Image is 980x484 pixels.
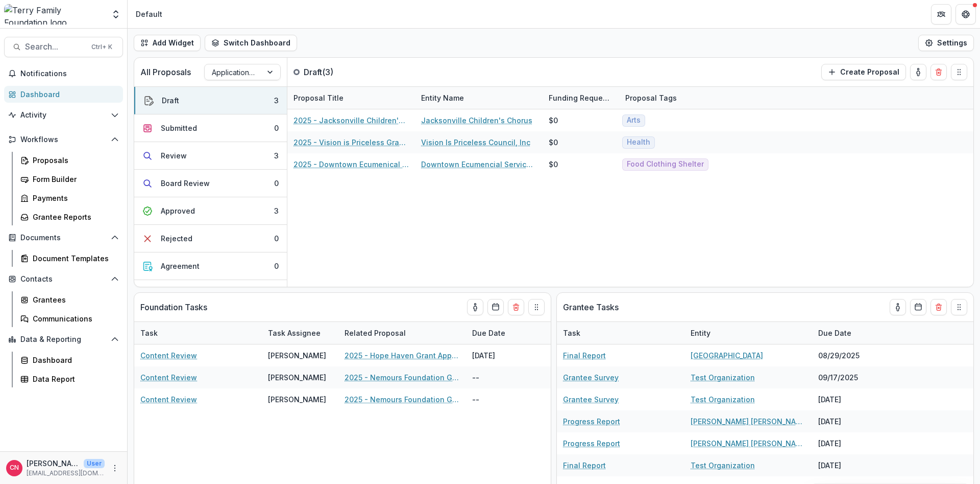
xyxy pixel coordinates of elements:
a: Grantee Survey [563,394,619,405]
div: Entity Name [415,93,470,103]
p: Draft ( 3 ) [304,66,380,78]
div: Task Assignee [262,328,327,338]
a: Test Organization [691,372,755,383]
span: Arts [627,116,641,125]
a: [GEOGRAPHIC_DATA] [691,350,763,361]
div: [DATE] [812,432,889,454]
div: Due Date [812,322,889,344]
div: Default [136,9,162,19]
div: Approved [161,205,195,216]
a: 2025 - Nemours Foundation Grant Application - Analysis of [MEDICAL_DATA] Care in [GEOGRAPHIC_DATA] [345,394,460,405]
div: Due Date [466,328,511,338]
div: Proposal Tags [619,87,747,109]
a: Jacksonville Children's Chorus [421,115,532,126]
div: Funding Requested [543,87,619,109]
div: 0 [274,123,279,133]
a: Document Templates [16,250,123,267]
div: Due Date [466,322,543,344]
span: Search... [25,42,85,52]
div: [DATE] [466,344,543,366]
button: toggle-assigned-to-me [467,299,483,315]
span: Data & Reporting [20,335,107,344]
a: Grantee Reports [16,209,123,225]
button: Switch Dashboard [205,35,297,51]
p: Grantee Tasks [563,301,619,313]
div: Task Assignee [262,322,338,344]
div: 0 [274,178,279,189]
div: 3 [274,205,279,216]
a: Grantee Survey [563,372,619,383]
div: [PERSON_NAME] [268,394,326,405]
span: Workflows [20,135,107,144]
div: Proposal Tags [619,93,683,103]
a: Final Report [563,350,606,361]
a: Data Report [16,371,123,387]
div: Due Date [812,328,857,338]
div: [DATE] [812,388,889,410]
div: Funding Requested [543,93,619,103]
p: All Proposals [140,66,191,78]
button: Open Activity [4,107,123,123]
p: Foundation Tasks [140,301,207,313]
div: [PERSON_NAME] [268,350,326,361]
a: Vision Is Priceless Council, Inc [421,137,530,148]
div: Proposal Title [287,87,415,109]
button: Approved3 [134,197,287,225]
a: 2025 - Downtown Ecumenical Services Council - Capital Campaign/Endowment [293,159,409,170]
a: Content Review [140,372,197,383]
div: Entity [684,322,812,344]
div: Related Proposal [338,322,466,344]
a: Proposals [16,152,123,169]
button: Partners [931,4,951,25]
a: 2025 - Nemours Foundation Grant Application Form - Program or Project [345,372,460,383]
button: Notifications [4,65,123,82]
div: 0 [274,261,279,271]
button: Create Proposal [821,64,906,80]
button: Open entity switcher [109,4,123,25]
button: Delete card [508,299,524,315]
a: Form Builder [16,171,123,188]
div: Ctrl + K [89,41,114,53]
div: Task [557,328,586,338]
div: Proposal Title [287,93,350,103]
div: Document Templates [33,253,115,264]
div: Dashboard [33,355,115,365]
div: Communications [33,313,115,324]
button: Review3 [134,142,287,170]
button: Board Review0 [134,170,287,197]
button: Submitted0 [134,114,287,142]
a: Final Report [563,460,606,471]
a: Grantees [16,291,123,308]
div: Proposals [33,155,115,166]
div: Task [557,322,684,344]
div: Rejected [161,233,192,244]
button: Drag [951,299,967,315]
button: Open Workflows [4,131,123,148]
div: Payments [33,193,115,203]
span: Food Clothing Shelter [627,160,704,169]
a: Payments [16,190,123,206]
a: Progress Report [563,416,620,427]
div: [DATE] [812,410,889,432]
div: Entity Name [415,87,543,109]
div: Draft [162,95,179,106]
a: Test Organization [691,460,755,471]
div: 08/29/2025 [812,344,889,366]
div: Grantees [33,294,115,305]
div: Board Review [161,178,210,189]
button: toggle-assigned-to-me [890,299,906,315]
img: Terry Family Foundation logo [4,4,105,25]
button: Drag [528,299,545,315]
div: [DATE] [812,454,889,476]
p: [PERSON_NAME] [27,458,80,469]
a: Downtown Ecumencial Services Council [421,159,536,170]
button: Search... [4,37,123,57]
a: Test Organization [691,394,755,405]
div: Task [134,322,262,344]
